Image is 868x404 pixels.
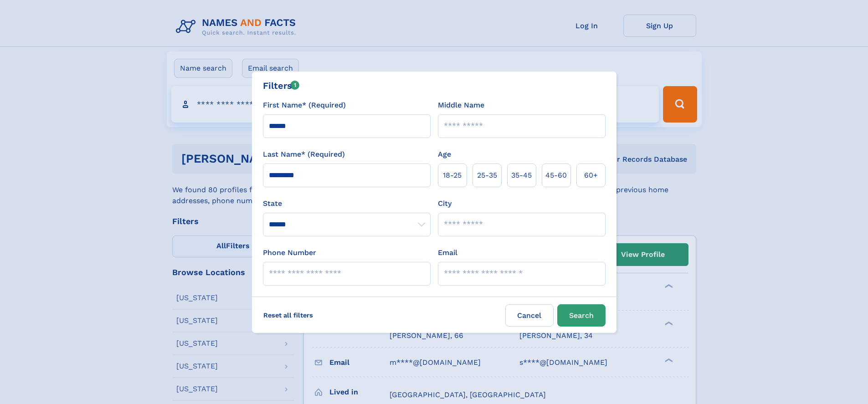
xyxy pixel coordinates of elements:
button: Search [557,304,606,327]
label: Phone Number [263,247,316,258]
label: City [438,198,452,209]
label: First Name* (Required) [263,100,346,111]
label: Last Name* (Required) [263,149,345,160]
span: 60+ [584,170,598,181]
label: State [263,198,431,209]
span: 45‑60 [545,170,567,181]
span: 18‑25 [443,170,462,181]
label: Age [438,149,451,160]
div: Filters [263,79,300,92]
label: Middle Name [438,100,484,111]
span: 25‑35 [477,170,497,181]
label: Reset all filters [257,304,319,326]
label: Email [438,247,457,258]
span: 35‑45 [511,170,532,181]
label: Cancel [505,304,554,327]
